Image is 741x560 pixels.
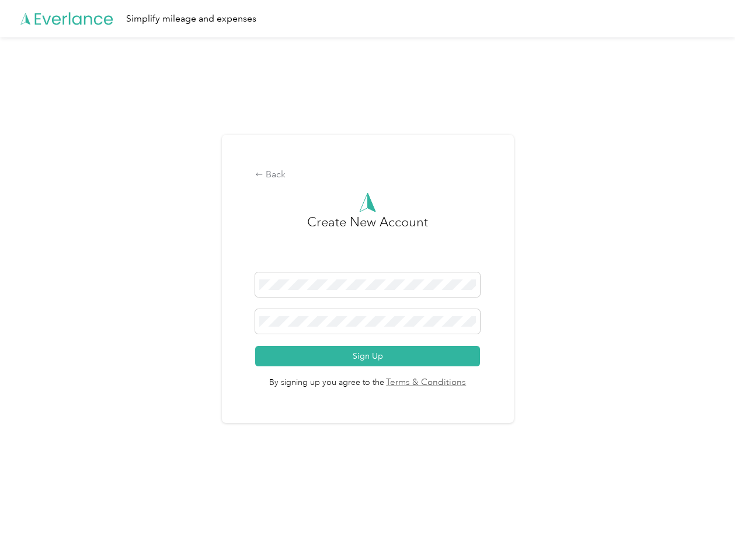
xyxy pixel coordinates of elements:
[384,376,467,390] a: Terms & Conditions
[255,168,480,182] div: Back
[255,346,480,366] button: Sign Up
[126,12,256,26] div: Simplify mileage and expenses
[255,366,480,390] span: By signing up you agree to the
[307,212,428,272] h3: Create New Account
